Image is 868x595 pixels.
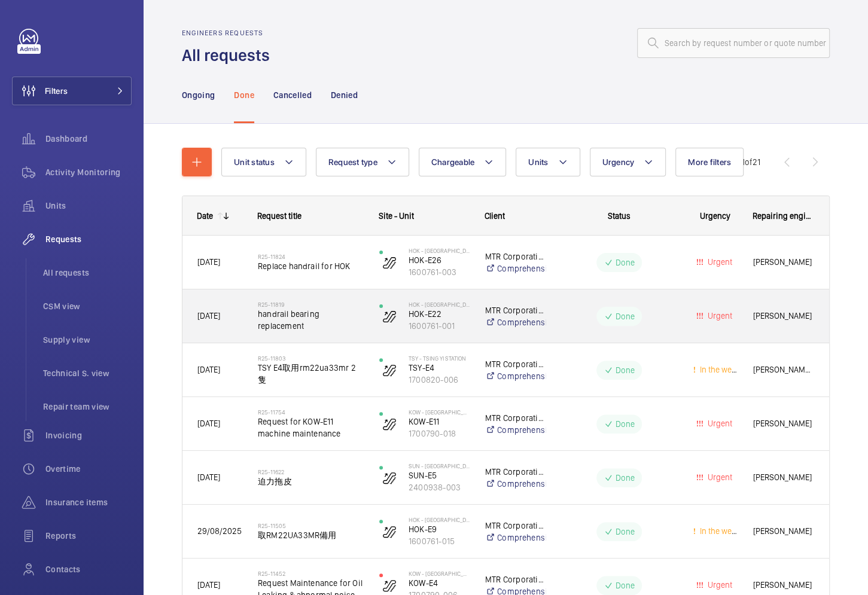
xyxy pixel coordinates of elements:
[705,472,732,482] span: Urgent
[528,157,548,167] span: Units
[485,573,546,585] p: MTR Corporation Limited
[485,211,505,221] span: Client
[409,301,470,308] p: HOK - [GEOGRAPHIC_DATA]
[45,166,132,178] span: Activity Monitoring
[485,316,546,328] a: Comprehensive
[409,516,470,523] p: HOK - [GEOGRAPHIC_DATA]
[316,148,409,176] button: Request type
[485,251,546,263] p: MTR Corporation Limited
[258,362,364,386] span: TSY E4取用rm22ua33mr 2隻
[431,157,475,167] span: Chargeable
[379,211,414,221] span: Site - Unit
[328,157,377,167] span: Request type
[485,424,546,436] a: Comprehensive
[409,577,470,589] p: KOW-E4
[258,301,364,308] h2: R25-11819
[43,300,132,312] span: CSM view
[485,466,546,478] p: MTR Corporation Limited
[698,526,740,536] span: In the week
[700,211,730,221] span: Urgency
[485,532,546,544] a: Comprehensive
[409,469,470,481] p: SUN-E5
[197,311,220,321] span: [DATE]
[616,418,635,430] p: Done
[409,247,470,254] p: HOK - [GEOGRAPHIC_DATA]
[608,211,631,221] span: Status
[234,157,275,167] span: Unit status
[705,311,732,321] span: Urgent
[331,89,358,101] p: Denied
[705,419,732,428] span: Urgent
[45,429,132,441] span: Invoicing
[409,481,470,493] p: 2400938-003
[409,374,470,386] p: 1700820-006
[182,89,215,101] p: Ongoing
[753,471,814,484] span: [PERSON_NAME]
[409,416,470,428] p: KOW-E11
[12,77,132,105] button: Filters
[590,148,666,176] button: Urgency
[409,355,470,362] p: TSY - Tsing Yi Station
[258,475,364,487] span: 迫力拖皮
[753,255,814,269] span: [PERSON_NAME]
[745,157,753,167] span: of
[197,472,220,482] span: [DATE]
[258,570,364,577] h2: R25-11452
[485,358,546,370] p: MTR Corporation Limited
[409,320,470,332] p: 1600761-001
[197,419,220,428] span: [DATE]
[688,157,731,167] span: More filters
[516,148,580,176] button: Units
[197,526,242,536] span: 29/08/2025
[409,535,470,547] p: 1600761-015
[382,578,397,593] img: escalator.svg
[409,408,470,416] p: KOW - [GEOGRAPHIC_DATA]
[258,260,364,272] span: Replace handrail for HOK
[409,266,470,278] p: 1600761-003
[616,257,635,268] p: Done
[258,468,364,475] h2: R25-11622
[753,578,814,592] span: [PERSON_NAME]
[258,355,364,362] h2: R25-11803
[753,363,814,377] span: [PERSON_NAME] [PERSON_NAME]
[382,417,397,431] img: escalator.svg
[182,44,277,66] h1: All requests
[258,408,364,416] h2: R25-11754
[382,309,397,324] img: escalator.svg
[43,367,132,379] span: Technical S. view
[753,211,815,221] span: Repairing engineer
[197,580,220,590] span: [DATE]
[616,472,635,484] p: Done
[485,304,546,316] p: MTR Corporation Limited
[485,520,546,532] p: MTR Corporation Limited
[616,310,635,322] p: Done
[727,158,760,166] span: 1 - 21 21
[637,28,830,58] input: Search by request number or quote number
[45,463,132,475] span: Overtime
[485,263,546,274] a: Comprehensive
[485,370,546,382] a: Comprehensive
[698,365,740,374] span: In the week
[257,211,301,221] span: Request title
[409,428,470,440] p: 1700790-018
[197,257,220,267] span: [DATE]
[409,254,470,266] p: HOK-E26
[753,417,814,431] span: [PERSON_NAME]
[45,200,132,212] span: Units
[409,362,470,374] p: TSY-E4
[45,233,132,245] span: Requests
[382,255,397,270] img: escalator.svg
[419,148,507,176] button: Chargeable
[675,148,744,176] button: More filters
[43,401,132,413] span: Repair team view
[485,412,546,424] p: MTR Corporation Limited
[45,530,132,542] span: Reports
[382,363,397,377] img: escalator.svg
[382,524,397,539] img: escalator.svg
[705,257,732,267] span: Urgent
[45,563,132,575] span: Contacts
[409,462,470,469] p: SUN - [GEOGRAPHIC_DATA]
[602,157,635,167] span: Urgency
[409,308,470,320] p: HOK-E22
[382,471,397,485] img: escalator.svg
